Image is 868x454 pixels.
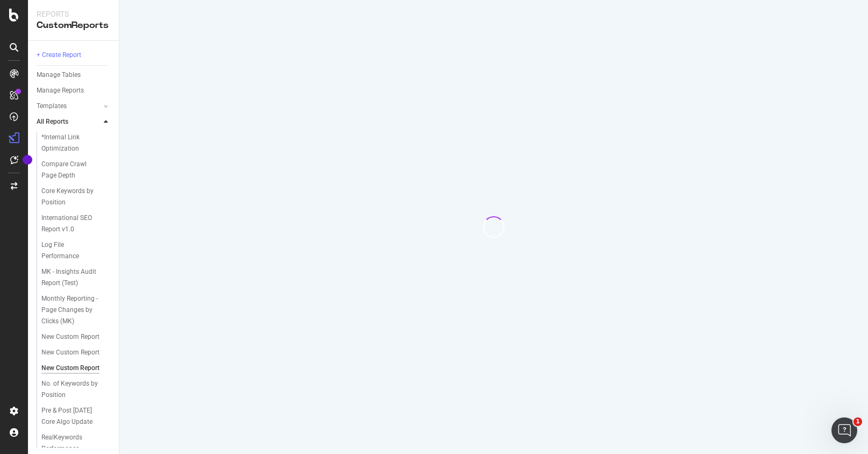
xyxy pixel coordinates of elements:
a: No. of Keywords by Position [41,378,111,401]
div: + Create Report [37,49,81,61]
a: Core Keywords by Position [41,186,111,208]
div: MK - Insights Audit Report (Test) [41,266,104,289]
a: Log File Performance [41,239,111,262]
a: Monthly Reporting - Page Changes by Clicks (MK) [41,293,111,327]
a: New Custom Report [41,331,111,343]
a: Manage Tables [37,69,111,81]
div: Monthly Reporting - Page Changes by Clicks (MK) [41,293,106,327]
div: Manage Tables [37,69,81,81]
a: New Custom Report [41,363,111,374]
div: New Custom Report [41,331,99,343]
div: CustomReports [37,19,110,32]
div: Tooltip anchor [23,155,32,165]
div: New Custom Report [41,347,99,358]
a: MK - Insights Audit Report (Test) [41,266,111,289]
div: New Custom Report [41,363,99,374]
div: Pre & Post June 2025 Core Algo Update [41,405,105,428]
div: International SEO Report v1.0 [41,212,103,235]
a: Compare Crawl Page Depth [41,159,111,181]
div: Reports [37,9,110,19]
iframe: Intercom live chat [831,417,857,443]
div: Manage Reports [37,85,84,96]
div: Core Keywords by Position [41,186,103,208]
a: New Custom Report [41,347,111,358]
a: International SEO Report v1.0 [41,212,111,235]
div: All Reports [37,116,68,127]
div: Compare Crawl Page Depth [41,159,103,181]
a: Manage Reports [37,85,111,96]
a: + Create Report [37,49,111,61]
a: *Internal Link Optimization [41,132,111,154]
div: *Internal Link Optimization [41,132,103,154]
a: Pre & Post [DATE] Core Algo Update [41,405,111,428]
a: All Reports [37,116,101,127]
a: Templates [37,101,101,112]
div: Templates [37,101,67,112]
span: 1 [853,417,862,426]
div: Log File Performance [41,239,101,262]
div: No. of Keywords by Position [41,378,103,401]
